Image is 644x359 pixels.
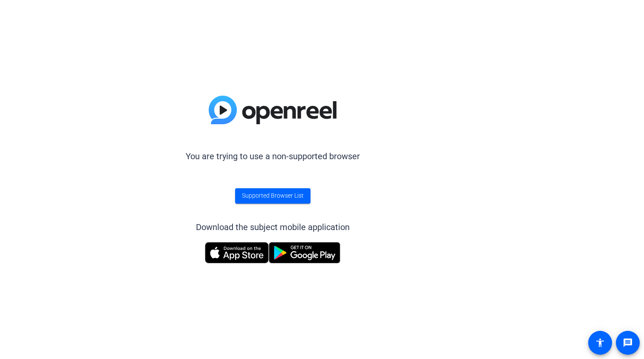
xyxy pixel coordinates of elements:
mat-icon: message [623,338,633,348]
img: Download on the App Store [205,242,269,263]
mat-icon: accessibility [595,338,605,348]
p: You are trying to use a non-supported browser [186,150,360,163]
img: Get it on Google Play [269,242,340,263]
span: Supported Browser List [242,191,304,200]
img: blue-gradient.svg [209,96,336,124]
div: Download the subject mobile application [196,221,350,233]
a: Supported Browser List [235,188,310,204]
